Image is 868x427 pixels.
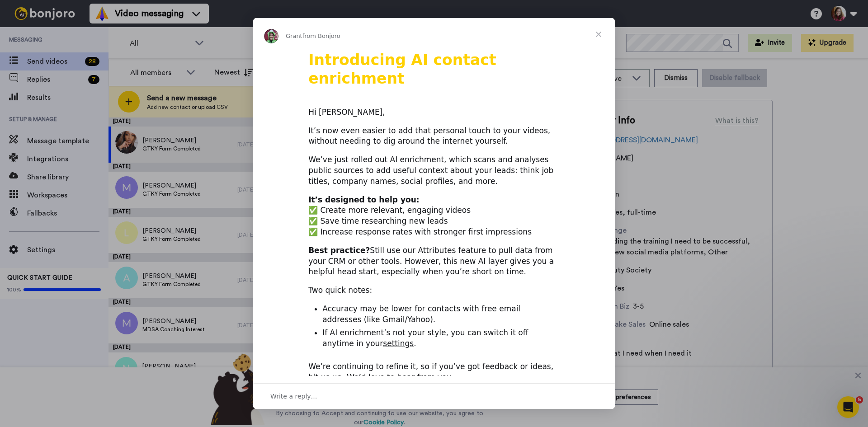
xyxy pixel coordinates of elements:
b: Best practice? [308,246,370,255]
b: Introducing AI contact enrichment [308,51,496,87]
div: We’re continuing to refine it, so if you’ve got feedback or ideas, hit us up. We’d love to hear f... [308,361,560,383]
span: Close [582,18,615,51]
span: from Bonjoro [302,33,340,39]
li: If AI enrichment’s not your style, you can switch it off anytime in your . [322,328,560,349]
div: We’ve just rolled out AI enrichment, which scans and analyses public sources to add useful contex... [308,155,560,187]
div: Two quick notes: [308,285,560,296]
b: It’s designed to help you: [308,195,419,204]
div: ✅ Create more relevant, engaging videos ✅ Save time researching new leads ✅ Increase response rat... [308,195,560,238]
span: Write a reply… [270,390,317,402]
div: Still use our Attributes feature to pull data from your CRM or other tools. However, this new AI ... [308,245,560,277]
div: It’s now even easier to add that personal touch to your videos, without needing to dig around the... [308,126,560,147]
img: Profile image for Grant [264,29,278,43]
div: Hi [PERSON_NAME], [308,107,560,118]
div: Open conversation and reply [253,383,615,409]
a: settings [383,339,414,348]
li: Accuracy may be lower for contacts with free email addresses (like Gmail/Yahoo). [322,304,560,325]
span: Grant [286,33,302,39]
